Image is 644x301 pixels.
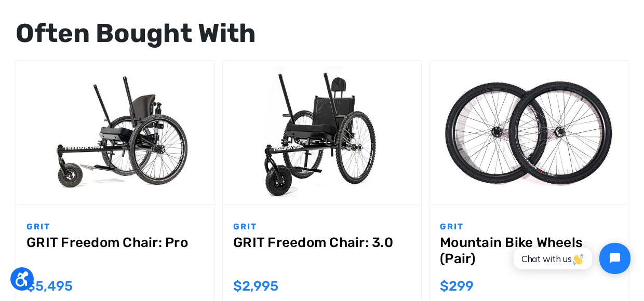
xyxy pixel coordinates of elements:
a: GRIT Freedom Chair: Pro,$5,495.00 [26,235,204,272]
div: Often Bought With [16,19,628,48]
a: Mountain Bike Wheels (Pair),$299.00 [440,235,618,272]
img: Mountain Bike Wheels (Pair) [430,66,628,199]
span: $5,495 [26,278,73,294]
img: GRIT Freedom Chair Pro: the Pro model shown including contoured Invacare Matrx seatback, Spinergy... [16,66,214,199]
iframe: Tidio Chat [502,234,639,283]
a: Mountain Bike Wheels (Pair),$299.00 [430,61,628,204]
p: GRIT [440,221,618,233]
a: GRIT Freedom Chair: 3.0,$2,995.00 [233,235,411,272]
span: $2,995 [233,278,278,294]
p: GRIT [26,221,204,233]
img: GRIT Freedom Chair: 3.0 [223,66,421,199]
a: GRIT Freedom Chair: Pro,$5,495.00 [16,61,214,204]
a: GRIT Freedom Chair: 3.0,$2,995.00 [223,61,421,204]
p: GRIT [233,221,411,233]
span: $299 [440,278,474,294]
